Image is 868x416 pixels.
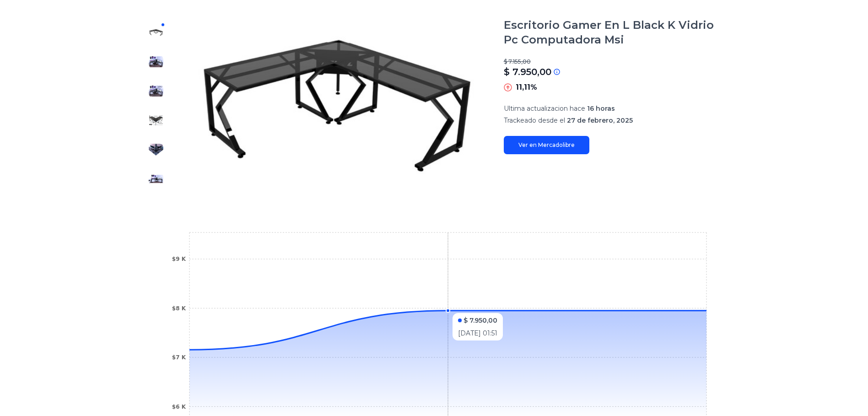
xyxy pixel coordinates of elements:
[149,142,163,157] img: Escritorio Gamer En L Black K Vidrio Pc Computadora Msi
[189,18,485,194] img: Escritorio Gamer En L Black K Vidrio Pc Computadora Msi
[149,84,163,98] img: Escritorio Gamer En L Black K Vidrio Pc Computadora Msi
[516,82,537,93] p: 11,11%
[567,116,633,124] span: 27 de febrero, 2025
[504,116,565,124] span: Trackeado desde el
[172,305,186,312] tspan: $8 K
[149,54,163,69] img: Escritorio Gamer En L Black K Vidrio Pc Computadora Msi
[504,104,585,113] span: Ultima actualizacion hace
[504,65,551,78] p: $ 7.950,00
[149,172,163,186] img: Escritorio Gamer En L Black K Vidrio Pc Computadora Msi
[587,104,615,113] span: 16 horas
[149,113,163,128] img: Escritorio Gamer En L Black K Vidrio Pc Computadora Msi
[172,354,186,361] tspan: $7 K
[172,256,186,262] tspan: $9 K
[504,58,727,65] p: $ 7.155,00
[504,18,727,47] h1: Escritorio Gamer En L Black K Vidrio Pc Computadora Msi
[172,404,186,410] tspan: $6 K
[504,136,589,154] a: Ver en Mercadolibre
[149,25,163,40] img: Escritorio Gamer En L Black K Vidrio Pc Computadora Msi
